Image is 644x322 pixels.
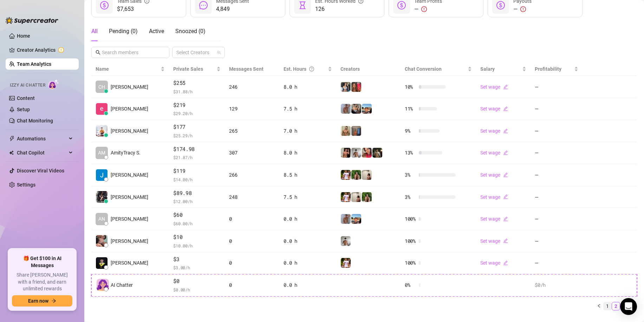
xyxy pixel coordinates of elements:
img: Rupert T. [96,169,108,181]
img: Jayson Roa [96,125,108,137]
span: exclamation-circle [520,6,526,12]
span: 100 % [405,215,416,223]
a: Discover Viral Videos [17,168,64,173]
span: [PERSON_NAME] [111,83,148,91]
span: edit [503,216,508,221]
span: AN [98,215,105,223]
a: Set wageedit [480,150,508,156]
img: Ralphy [362,170,372,180]
img: Chat Copilot [9,150,14,155]
span: $174.98 [173,145,221,153]
img: Joey [341,104,351,114]
span: 3 % [405,193,416,201]
span: message [199,1,208,10]
span: $ 21.87 /h [173,154,221,161]
span: Profitability [535,66,561,72]
img: Mo [341,126,351,136]
span: edit [503,150,508,155]
td: — [531,98,583,120]
img: Enrique S. [96,103,108,115]
span: 13 % [405,149,416,157]
span: [PERSON_NAME] [111,259,148,267]
a: Set wageedit [480,84,508,90]
span: 100 % [405,259,416,267]
div: 0.0 h [284,215,332,223]
span: $ 0.00 /h [173,286,221,293]
li: 1 [603,302,612,310]
span: arrow-right [51,298,56,303]
input: Search members [102,49,160,56]
span: Earn now [28,298,48,304]
img: Bella [351,82,361,92]
button: Earn nowarrow-right [12,295,72,307]
img: Hector [341,192,351,202]
a: Creator Analytics exclamation-circle [17,44,73,56]
span: exclamation-circle [421,6,427,12]
img: George [351,104,361,114]
span: 10 % [405,83,416,91]
td: — [531,208,583,230]
span: 9 % [405,127,416,135]
img: Hector [341,170,351,180]
div: 7.5 h [284,105,332,113]
a: Set wageedit [480,260,508,266]
img: Regine Ore [96,235,108,247]
span: dollar-circle [496,1,505,10]
td: — [531,76,583,98]
a: Set wageedit [480,106,508,112]
li: Previous Page [595,302,603,310]
img: aussieboy_j [341,236,351,246]
div: Open Intercom Messenger [620,298,637,315]
span: $ 31.88 /h [173,88,221,95]
span: Salary [480,66,495,72]
span: $ 14.00 /h [173,176,221,183]
span: edit [503,172,508,177]
img: Tony [372,148,382,158]
span: 3 % [405,171,416,179]
span: $89.98 [173,189,221,197]
span: Automations [17,133,67,144]
span: Name [96,65,159,73]
span: 🎁 Get $100 in AI Messages [12,255,72,269]
div: 0.0 h [284,259,332,267]
span: edit [503,128,508,133]
a: Setup [17,107,30,112]
div: 8.5 h [284,171,332,179]
span: question-circle [309,65,314,73]
span: $3 [173,255,221,264]
span: Chat Copilot [17,147,67,158]
img: aussieboy_j [351,148,361,158]
span: $219 [173,101,221,109]
span: $ 3.00 /h [173,264,221,271]
span: search [96,50,100,55]
img: AI Chatter [48,79,59,89]
img: Hector [341,258,351,268]
span: [PERSON_NAME] [111,105,148,113]
span: $ 25.29 /h [173,132,221,139]
a: Set wageedit [480,194,508,200]
div: 266 [229,171,275,179]
span: edit [503,106,508,111]
li: 2 [612,302,620,310]
span: [PERSON_NAME] [111,193,148,201]
span: Snoozed ( 0 ) [175,28,206,34]
span: AM [98,149,105,157]
div: 7.5 h [284,193,332,201]
span: team [217,50,221,55]
span: 11 % [405,105,416,113]
a: Set wageedit [480,216,508,222]
span: CH [98,83,105,91]
span: $ 60.00 /h [173,220,221,227]
span: [PERSON_NAME] [111,127,148,135]
div: 307 [229,149,275,157]
div: 0 [229,281,275,289]
span: edit [503,238,508,243]
div: 0.0 h [284,237,332,245]
span: dollar-circle [100,1,109,10]
span: 100 % [405,237,416,245]
img: Wayne [351,126,361,136]
span: $255 [173,79,221,87]
div: 0 [229,215,275,223]
span: AI Chatter [111,281,133,289]
span: 126 [315,5,363,13]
